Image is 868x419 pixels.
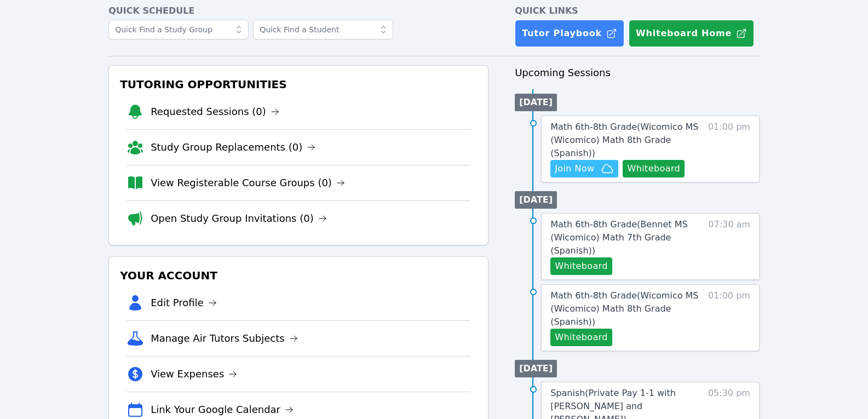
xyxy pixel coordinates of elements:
[550,122,698,158] span: Math 6th-8th Grade ( Wicomico MS (Wicomico) Math 8th Grade (Spanish) )
[151,295,217,311] a: Edit Profile
[151,104,279,119] a: Requested Sessions (0)
[550,120,700,160] a: Math 6th-8th Grade(Wicomico MS (Wicomico) Math 8th Grade (Spanish))
[253,20,393,39] input: Quick Find a Student
[151,140,315,155] a: Study Group Replacements (0)
[550,329,612,346] button: Whiteboard
[151,175,345,191] a: View Registerable Course Groups (0)
[515,94,557,111] li: [DATE]
[555,162,594,175] span: Join Now
[108,20,249,39] input: Quick Find a Study Group
[515,20,624,47] a: Tutor Playbook
[118,266,479,285] h3: Your Account
[708,289,750,346] span: 01:00 pm
[151,402,294,417] a: Link Your Google Calendar
[515,191,557,209] li: [DATE]
[108,4,488,18] h4: Quick Schedule
[550,219,687,256] span: Math 6th-8th Grade ( Bennet MS (Wicomico) Math 7th Grade (Spanish) )
[629,20,754,47] button: Whiteboard Home
[708,120,750,177] span: 01:00 pm
[708,218,750,275] span: 07:30 am
[151,211,327,226] a: Open Study Group Invitations (0)
[550,257,612,275] button: Whiteboard
[550,218,700,257] a: Math 6th-8th Grade(Bennet MS (Wicomico) Math 7th Grade (Spanish))
[151,366,237,382] a: View Expenses
[515,65,760,81] h3: Upcoming Sessions
[550,289,700,329] a: Math 6th-8th Grade(Wicomico MS (Wicomico) Math 8th Grade (Spanish))
[623,160,685,177] button: Whiteboard
[118,74,479,94] h3: Tutoring Opportunities
[151,331,298,346] a: Manage Air Tutors Subjects
[515,360,557,377] li: [DATE]
[550,290,698,327] span: Math 6th-8th Grade ( Wicomico MS (Wicomico) Math 8th Grade (Spanish) )
[550,160,618,177] button: Join Now
[515,4,760,18] h4: Quick Links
